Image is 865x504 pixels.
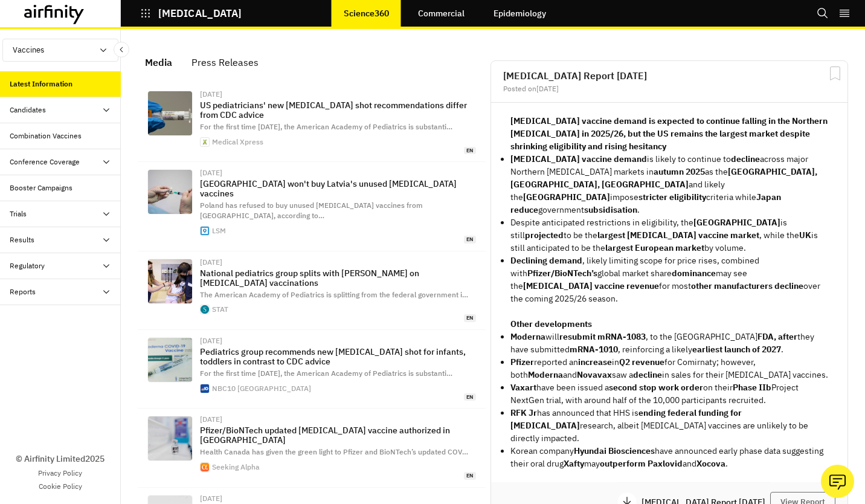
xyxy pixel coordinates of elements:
[510,153,828,216] li: is likely to continue to across major Northern [MEDICAL_DATA] markets in as the and likely the im...
[464,393,476,401] span: en
[138,83,486,162] a: [DATE]US pediatricians' new [MEDICAL_DATA] shot recommendations differ from CDC adviceFor the fir...
[138,251,486,330] a: [DATE]National pediatrics group splits with [PERSON_NAME] on [MEDICAL_DATA] vaccinationsThe Ameri...
[693,217,780,228] strong: [GEOGRAPHIC_DATA]
[757,331,797,342] strong: FDA, after
[821,465,854,498] button: Ask our analysts
[10,260,45,271] div: Regulatory
[344,8,389,18] p: Science360
[510,254,828,305] p: , likely limiting scope for price rises, combined with global market share may see the for most o...
[201,227,209,235] img: android-icon-192x192.png
[600,458,683,469] strong: outperform Paxlovid
[201,138,209,146] img: web-app-manifest-512x512.png
[510,115,828,152] strong: [MEDICAL_DATA] vaccine demand is expected to continue falling in the Northern [MEDICAL_DATA] in 2...
[691,280,712,291] strong: other
[714,280,803,291] strong: manufacturers decline
[10,286,36,297] div: Reports
[200,91,476,98] div: [DATE]
[10,131,82,141] div: Combination Vaccines
[510,255,582,266] strong: Declining demand
[559,331,646,342] strong: resubmit mRNA-1083
[200,495,476,502] div: [DATE]
[510,331,545,342] strong: Moderna
[731,153,760,164] strong: decline
[799,230,811,241] strong: UK
[564,458,584,469] strong: Xafty
[200,179,476,198] p: [GEOGRAPHIC_DATA] won't buy Latvia's unused [MEDICAL_DATA] vaccines
[510,445,828,470] p: Korean company have announced early phase data suggesting their oral drug may and .
[510,331,828,356] p: will , to the [GEOGRAPHIC_DATA] they have submitted , reinforcing a likely .
[114,42,129,57] button: Close Sidebar
[528,369,563,380] strong: Moderna
[2,39,118,62] button: Vaccines
[584,204,637,215] strong: subsidisation
[201,384,209,393] img: cropped-NBC_Boston-4.png
[654,166,705,177] strong: autumn 2025
[38,468,82,479] a: Privacy Policy
[140,3,242,24] button: [MEDICAL_DATA]
[510,153,647,164] strong: [MEDICAL_DATA] vaccine demand
[605,242,704,253] strong: largest European market
[148,170,192,214] img: fp0z.jpg
[212,138,263,146] div: Medical Xpress
[510,407,828,445] p: has announced that HHS is research, albeit [MEDICAL_DATA] vaccines are unlikely to be directly im...
[523,280,659,291] strong: [MEDICAL_DATA] vaccine revenue
[503,71,835,80] h2: [MEDICAL_DATA] Report [DATE]
[200,290,468,299] span: The American Academy of Pediatrics is splitting from the federal government i …
[503,85,835,92] div: Posted on [DATE]
[200,268,476,288] p: National pediatrics group splits with [PERSON_NAME] on [MEDICAL_DATA] vaccinations
[200,416,476,423] div: [DATE]
[145,53,172,71] div: Media
[191,53,259,71] div: Press Releases
[138,409,486,487] a: [DATE]Pfizer/BioNTech updated [MEDICAL_DATA] vaccine authorized in [GEOGRAPHIC_DATA]Health Canada...
[672,268,716,279] strong: dominance
[148,338,192,382] img: GettyImages-2217714992-e1753298483237.jpg
[201,463,209,471] img: favicon-192x192.png
[10,105,46,115] div: Candidates
[510,381,828,407] p: have been issued a on their Project NextGen trial, with around half of the 10,000 participants re...
[39,481,82,492] a: Cookie Policy
[200,201,423,220] span: Poland has refused to buy unused [MEDICAL_DATA] vaccines from [GEOGRAPHIC_DATA], according to …
[212,464,260,471] div: Seeking Alpha
[464,314,476,322] span: en
[510,407,537,418] strong: RFK Jr
[464,472,476,480] span: en
[633,369,662,380] strong: decline
[10,208,27,219] div: Trials
[817,3,829,24] button: Search
[138,330,486,409] a: [DATE]Pediatrics group recommends new [MEDICAL_DATA] shot for infants, toddlers in contrast to CD...
[200,369,452,378] span: For the first time [DATE], the American Academy of Pediatrics is substanti …
[200,122,452,131] span: For the first time [DATE], the American Academy of Pediatrics is substanti …
[212,385,311,392] div: NBC10 [GEOGRAPHIC_DATA]
[609,382,703,393] strong: second stop work order
[733,382,771,393] strong: Phase IIb
[10,157,80,167] div: Conference Coverage
[200,425,476,445] p: Pfizer/BioNTech updated [MEDICAL_DATA] vaccine authorized in [GEOGRAPHIC_DATA]
[148,91,192,135] img: us-pediatricians-new-c.jpg
[200,347,476,366] p: Pediatrics group recommends new [MEDICAL_DATA] shot for infants, toddlers in contrast to CDC advice
[212,306,228,313] div: STAT
[510,382,536,393] strong: Vaxart
[148,416,192,460] img: image_1351419442.jpg
[578,357,612,367] strong: increase
[619,357,664,367] strong: Q2 revenue
[138,162,486,251] a: [DATE][GEOGRAPHIC_DATA] won't buy Latvia's unused [MEDICAL_DATA] vaccinesPoland has refused to bu...
[828,66,843,81] svg: Bookmark Report
[510,318,592,329] strong: Other developments
[464,147,476,155] span: en
[200,100,476,120] p: US pediatricians' new [MEDICAL_DATA] shot recommendations differ from CDC advice
[523,192,610,202] strong: [GEOGRAPHIC_DATA]
[212,227,226,234] div: LSM
[16,453,105,465] p: © Airfinity Limited 2025
[158,8,242,19] p: [MEDICAL_DATA]
[510,357,534,367] strong: Pfizer
[527,268,597,279] strong: Pfizer/BioNTech’s
[200,169,476,176] div: [DATE]
[574,445,655,456] strong: Hyundai Biosciences
[200,259,476,266] div: [DATE]
[510,216,828,254] p: Despite anticipated restrictions in eligibility, the is still to be the , while the is still anti...
[10,79,72,89] div: Latest Information
[510,356,828,381] p: reported an in for Comirnaty; however, both and saw a in sales for their [MEDICAL_DATA] vaccines.
[597,230,759,241] strong: largest [MEDICAL_DATA] vaccine market
[696,458,725,469] strong: Xocova
[200,337,476,344] div: [DATE]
